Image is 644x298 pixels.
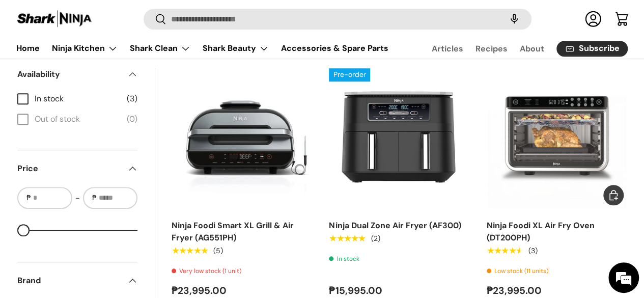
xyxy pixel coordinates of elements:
img: ninja-foodi-smart-xl-grill-and-air-fryer-full-view-shark-ninja-philippines [172,68,313,209]
textarea: Type your message and hit 'Enter' [5,194,194,229]
summary: Shark Beauty [197,38,275,59]
a: Home [16,38,40,58]
a: Articles [432,39,463,59]
span: Brand [17,275,121,287]
span: (0) [127,113,137,125]
span: (3) [127,93,137,105]
a: Ninja Foodi Smart XL Grill & Air Fryer (AG551PH) [172,220,294,243]
span: Out of stock [35,113,121,125]
span: We're online! [59,86,141,189]
a: Recipes [475,39,508,59]
summary: Availability [17,56,137,93]
span: Subscribe [579,45,620,53]
span: Pre-order [329,68,370,81]
summary: Ninja Kitchen [46,38,124,59]
span: ₱ [25,193,32,203]
a: About [520,39,544,59]
span: - [75,192,80,204]
span: In stock [35,93,121,105]
div: Minimize live chat window [167,5,191,30]
span: ₱ [91,193,98,203]
a: Ninja Foodi XL Air Fry Oven (DT200PH) [487,68,628,209]
nav: Primary [16,38,388,59]
a: Ninja Dual Zone Air Fryer (AF300) [329,68,470,209]
div: Chat with us now [53,57,171,70]
a: Ninja Dual Zone Air Fryer (AF300) [329,220,461,231]
speech-search-button: Search by voice [498,8,530,31]
img: ninja-foodi-xl-air-fry-oven-with-sample-food-content-full-view-sharkninja-philippines [487,68,628,209]
a: Ninja Foodi Smart XL Grill & Air Fryer (AG551PH) [172,68,313,209]
a: Subscribe [556,41,628,57]
a: Ninja Foodi XL Air Fry Oven (DT200PH) [487,220,595,243]
summary: Shark Clean [124,38,197,59]
summary: Price [17,150,137,187]
nav: Secondary [407,38,628,59]
span: Price [17,162,121,175]
img: Shark Ninja Philippines [16,9,93,29]
a: Accessories & Spare Parts [281,38,388,58]
span: Availability [17,68,121,80]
